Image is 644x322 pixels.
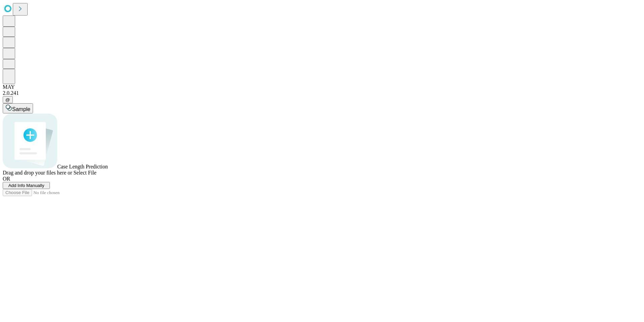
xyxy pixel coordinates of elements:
span: Sample [12,106,30,112]
div: MAY [3,84,641,90]
span: Case Length Prediction [57,164,108,169]
button: @ [3,96,13,103]
div: 2.0.241 [3,90,641,96]
button: Add Info Manually [3,182,50,189]
button: Sample [3,103,33,113]
span: @ [5,97,10,102]
span: Drag and drop your files here or [3,170,72,176]
span: Select File [73,170,96,176]
span: OR [3,176,10,182]
span: Add Info Manually [8,183,44,188]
